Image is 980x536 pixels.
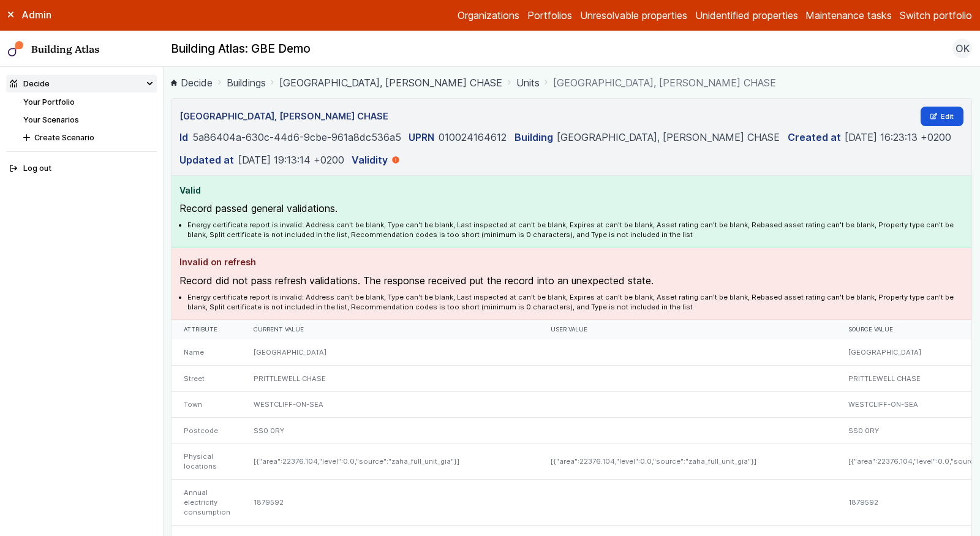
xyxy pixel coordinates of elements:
dd: 010024164612 [439,130,507,145]
a: Decide [171,75,213,90]
h4: Valid [179,184,963,197]
a: Your Portfolio [23,97,75,107]
li: Energy certificate report is invalid: Address can't be blank, Type can't be blank, Last inspected... [187,292,963,312]
p: Record passed general validations. [179,201,963,216]
div: WESTCLIFF-ON-SEA [242,391,539,418]
span: [GEOGRAPHIC_DATA], [PERSON_NAME] CHASE [553,75,776,90]
li: Energy certificate report is invalid: Address can't be blank, Type can't be blank, Last inspected... [187,220,963,240]
dt: Updated at [179,153,234,167]
div: SS0 0RY [242,418,539,444]
p: Record did not pass refresh validations. The response received put the record into an unexpected ... [179,273,963,288]
dt: UPRN [409,130,434,145]
dd: [DATE] 16:23:13 +0200 [845,130,951,145]
dt: Created at [788,130,841,145]
div: [{"area":22376.104,"level":0.0,"source":"zaha_full_unit_gia"}] [539,444,836,480]
img: main-0bbd2752.svg [8,41,24,57]
a: [GEOGRAPHIC_DATA], [PERSON_NAME] CHASE [557,131,780,143]
div: PRITTLEWELL CHASE [242,365,539,391]
a: Units [516,75,540,90]
a: Unidentified properties [695,8,798,23]
a: [GEOGRAPHIC_DATA], [PERSON_NAME] CHASE [279,75,502,90]
dt: Validity [352,153,388,167]
a: Your Scenarios [23,115,79,124]
a: Maintenance tasks [805,8,892,23]
div: Annual electricity consumption [171,480,241,526]
div: Street [171,365,241,391]
h3: [GEOGRAPHIC_DATA], [PERSON_NAME] CHASE [179,110,388,123]
div: Name [171,339,241,365]
div: 1879592 [242,480,539,526]
dt: Id [179,130,188,145]
summary: Decide [6,75,157,92]
a: Unresolvable properties [580,8,687,23]
dd: [DATE] 19:13:14 +0200 [238,153,344,167]
div: [GEOGRAPHIC_DATA] [242,339,539,365]
div: Attribute [184,326,230,334]
div: [{"area":22376.104,"level":0.0,"source":"zaha_full_unit_gia"}] [242,444,539,480]
button: Log out [6,160,157,178]
div: User value [551,326,824,334]
a: Buildings [227,75,266,90]
h4: Invalid on refresh [179,255,963,269]
div: Current value [254,326,527,334]
a: Organizations [458,8,519,23]
a: Portfolios [527,8,572,23]
button: Create Scenario [20,129,157,146]
div: Physical locations [171,444,241,480]
div: Town [171,391,241,418]
button: OK [952,39,972,58]
a: Edit [921,107,964,126]
dd: 5a86404a-630c-44d6-9cbe-961a8dc536a5 [192,130,401,145]
div: Postcode [171,418,241,444]
dt: Building [514,130,553,145]
span: OK [956,41,970,56]
button: Switch portfolio [900,8,972,23]
div: Decide [10,78,50,89]
h2: Building Atlas: GBE Demo [171,41,311,57]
